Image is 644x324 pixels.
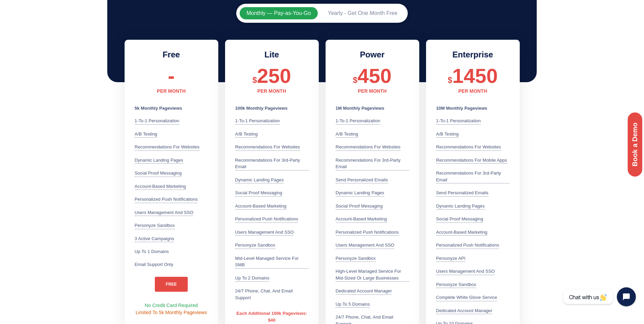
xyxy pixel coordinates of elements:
[336,190,384,197] div: Dynamic Landing Pages
[336,118,381,125] div: 1-to-1 Personalization
[135,106,182,111] b: 5k Monthly Pageviews
[436,190,489,197] div: Send personalized emails
[336,50,409,60] h2: Power
[436,268,495,275] div: Users Management and SSO
[135,261,173,268] div: Email Support only
[436,144,501,151] div: Recommendations for websites
[436,242,499,249] div: Personalized Push Notifications
[235,118,280,125] div: 1-to-1 Personalization
[235,275,270,282] div: Up to 2 Domains
[135,131,158,138] div: A/B testing
[135,157,183,164] div: Dynamic Landing Pages
[235,177,284,184] div: Dynamic Landing Pages
[321,7,404,19] button: Yearly - Get One Month Free
[336,301,370,308] div: Up to 5 Domains
[135,118,180,125] div: 1-to-1 Personalization
[336,288,392,295] div: Dedicated account manager
[436,307,493,314] div: Dedicated account manager
[436,255,466,262] div: Personyze API
[240,7,318,19] button: Monthly — Pay-as-You-Go
[436,281,476,288] div: Personyze Sandbox
[336,255,376,262] div: Personyze Sandbox
[436,106,487,111] b: 10M Monthly Pageviews
[336,203,383,210] div: Social Proof Messaging
[336,216,387,223] div: Account-Based Marketing
[235,203,287,210] div: Account-Based Marketing
[448,75,452,85] span: $
[336,177,388,184] div: Send personalized emails
[235,216,298,223] div: Personalized Push Notifications
[436,131,459,138] div: A/B testing
[168,65,174,87] span: -
[357,65,391,87] span: 450
[135,196,198,203] div: Personalized Push Notifications
[336,106,385,111] b: 1M Monthly Pageviews
[135,302,208,316] div: No Credit Card Required
[353,75,357,85] span: $
[235,131,258,138] div: A/B testing
[135,235,174,242] div: 3 active campaigns
[235,144,300,151] div: Recommendations for websites
[336,131,358,138] div: A/B testing
[626,111,644,178] div: Book a Demo
[246,11,311,16] span: Monthly — Pay-as-You-Go
[135,248,169,255] div: Up to 1 Domains
[328,11,398,16] span: Yearly - Get One Month Free
[135,50,208,60] h2: Free
[436,170,510,183] div: Recommendations for 3rd-party email
[436,118,481,125] div: 1-to-1 Personalization
[235,50,309,60] h2: Lite
[135,170,182,177] div: Social Proof Messaging
[336,268,409,282] div: High-level managed service for mid-sized or large businesses
[135,209,194,216] div: Users Management and SSO
[235,157,309,170] div: Recommendations for 3rd-party email
[336,229,399,236] div: Personalized Push Notifications
[436,203,485,210] div: Dynamic Landing Pages
[235,255,309,269] div: Mid-level managed service for SMB
[336,242,394,249] div: Users Management and SSO
[336,144,401,151] div: Recommendations for websites
[235,242,275,249] div: Personyze Sandbox
[136,310,207,315] span: Limited To 5k Monthly Pageviews
[135,144,200,151] div: Recommendations for websites
[235,229,294,236] div: Users Management and SSO
[452,65,498,87] span: 1450
[235,190,282,197] div: Social Proof Messaging
[235,288,309,301] div: 24/7 Phone, Chat, and Email Support
[235,106,288,111] b: 100k Monthly Pageviews
[155,277,187,292] a: free
[436,157,507,164] div: Recommendations for mobile apps
[253,75,257,85] span: $
[257,65,291,87] span: 250
[436,50,510,60] h2: Enterprise
[336,157,409,170] div: Recommendations for 3rd-party email
[135,183,186,190] div: Account-Based Marketing
[436,294,497,301] div: Complete white glove service
[235,310,309,323] div: Each Additional 100k Pageviews: $40
[135,222,175,229] div: Personyze Sandbox
[436,229,487,236] div: Account-Based Marketing
[436,216,483,223] div: Social Proof Messaging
